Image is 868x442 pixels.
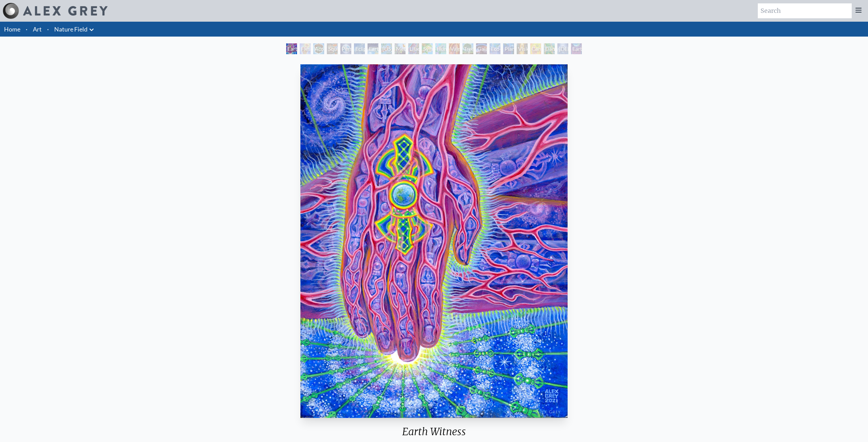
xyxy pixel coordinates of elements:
div: [US_STATE] Song [381,43,392,54]
img: Earth-Witness-2021-Alex-Grey-watermarked.jpeg [300,64,568,418]
div: Squirrel [327,43,338,54]
div: Vision Tree [517,43,528,54]
div: [DEMOGRAPHIC_DATA] in the Ocean of Awareness [557,43,568,54]
div: Earth Energies [368,43,378,54]
div: Acorn Dream [313,43,324,54]
a: Home [4,25,20,33]
div: Eco-Atlas [490,43,500,54]
div: Tree & Person [462,43,473,54]
a: Art [33,24,42,34]
div: Dance of Cannabia [544,43,555,54]
div: Vajra Horse [449,43,460,54]
div: Earthmind [571,43,582,54]
div: Planetary Prayers [503,43,514,54]
div: Earth Witness [286,43,297,54]
div: Metamorphosis [395,43,406,54]
div: Flesh of the Gods [300,43,311,54]
div: Cannabis Mudra [530,43,541,54]
li: · [44,22,52,37]
a: Nature Field [54,24,87,34]
div: Humming Bird [435,43,446,54]
li: · [23,22,30,37]
input: Search [758,3,852,18]
div: Lilacs [408,43,419,54]
div: Person Planet [340,43,351,54]
div: Eclipse [354,43,365,54]
div: Gaia [476,43,487,54]
div: Symbiosis: Gall Wasp & Oak Tree [422,43,433,54]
